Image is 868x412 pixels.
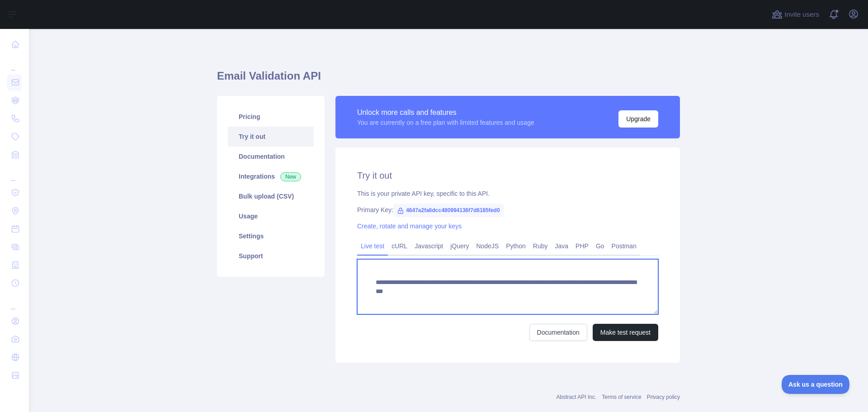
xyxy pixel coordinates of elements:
[357,205,658,214] div: Primary Key:
[572,239,592,253] a: PHP
[618,110,658,128] button: Upgrade
[357,169,658,182] h2: Try it out
[357,239,388,253] a: Live test
[552,239,572,253] a: Java
[228,186,314,206] a: Bulk upload (CSV)
[388,239,411,253] a: cURL
[647,394,680,400] a: Privacy policy
[529,324,587,341] a: Documentation
[217,69,680,90] h1: Email Validation API
[280,172,301,181] span: New
[228,127,314,147] a: Try it out
[357,223,462,230] a: Create, rotate and manage your keys
[228,206,314,226] a: Usage
[7,165,22,183] div: ...
[228,107,314,127] a: Pricing
[784,9,819,20] span: Invite users
[7,293,22,311] div: ...
[529,239,552,253] a: Ruby
[228,147,314,166] a: Documentation
[393,204,504,217] span: 4647a2fa6dcc480994136f7d6185fed0
[357,107,534,118] div: Unlock more calls and features
[502,239,529,253] a: Python
[592,239,608,253] a: Go
[7,54,22,72] div: ...
[228,166,314,186] a: Integrations New
[608,239,640,253] a: Postman
[228,246,314,266] a: Support
[602,394,641,400] a: Terms of service
[357,189,658,198] div: This is your private API key, specific to this API.
[593,324,658,341] button: Make test request
[782,375,850,394] iframe: Toggle Customer Support
[228,226,314,246] a: Settings
[770,7,821,22] button: Invite users
[472,239,502,253] a: NodeJS
[357,118,534,127] div: You are currently on a free plan with limited features and usage
[411,239,447,253] a: Javascript
[447,239,472,253] a: jQuery
[557,394,597,400] a: Abstract API Inc.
